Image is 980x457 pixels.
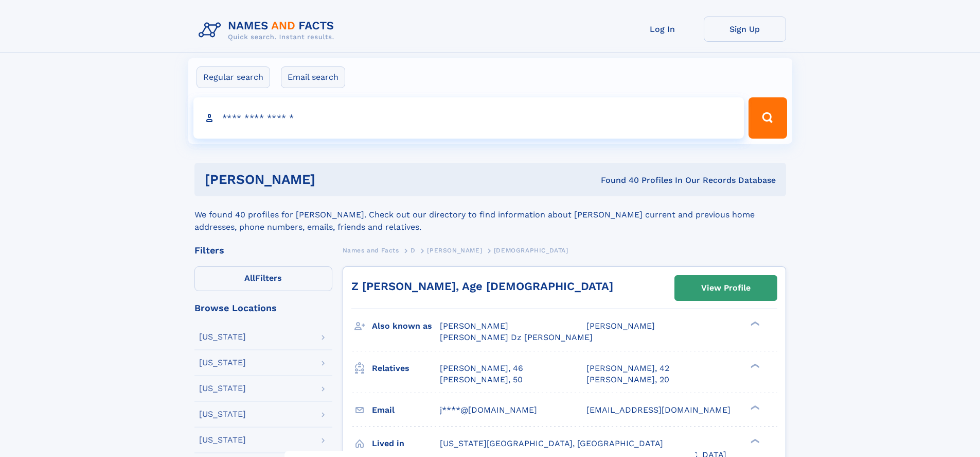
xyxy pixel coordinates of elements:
a: Log In [621,16,704,42]
h3: Lived in [372,435,440,452]
span: All [244,273,255,283]
a: [PERSON_NAME], 46 [440,363,523,374]
label: Filters [194,266,332,291]
a: Names and Facts [343,244,399,257]
div: ❯ [748,437,760,444]
h3: Also known as [372,317,440,335]
a: [PERSON_NAME] [427,244,482,257]
span: [US_STATE][GEOGRAPHIC_DATA], [GEOGRAPHIC_DATA] [440,438,663,448]
label: Email search [281,66,345,88]
div: ❯ [748,362,760,369]
div: ❯ [748,404,760,411]
span: [PERSON_NAME] Dz [PERSON_NAME] [440,332,593,342]
span: [EMAIL_ADDRESS][DOMAIN_NAME] [586,405,730,415]
div: Filters [194,246,332,255]
span: [DEMOGRAPHIC_DATA] [494,247,568,254]
div: ❯ [748,320,760,327]
div: Browse Locations [194,303,332,313]
h3: Email [372,401,440,419]
a: Sign Up [704,16,786,42]
a: View Profile [675,276,777,300]
div: [US_STATE] [199,436,246,444]
div: [US_STATE] [199,410,246,418]
a: [PERSON_NAME], 20 [586,374,669,385]
label: Regular search [197,66,270,88]
input: search input [193,97,744,139]
span: [PERSON_NAME] [586,321,655,331]
h1: [PERSON_NAME] [205,173,458,186]
div: [US_STATE] [199,384,246,393]
a: [PERSON_NAME], 42 [586,363,669,374]
a: Z [PERSON_NAME], Age [DEMOGRAPHIC_DATA] [351,280,613,293]
div: [US_STATE] [199,333,246,341]
h3: Relatives [372,360,440,377]
img: Logo Names and Facts [194,16,343,44]
span: D [411,247,416,254]
a: D [411,244,416,257]
div: Found 40 Profiles In Our Records Database [458,175,776,186]
a: [PERSON_NAME], 50 [440,374,523,385]
div: We found 40 profiles for [PERSON_NAME]. Check out our directory to find information about [PERSON... [194,196,786,233]
span: [PERSON_NAME] [440,321,508,331]
span: [PERSON_NAME] [427,247,482,254]
div: [US_STATE] [199,359,246,367]
button: Search Button [749,97,787,139]
div: View Profile [701,276,751,300]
